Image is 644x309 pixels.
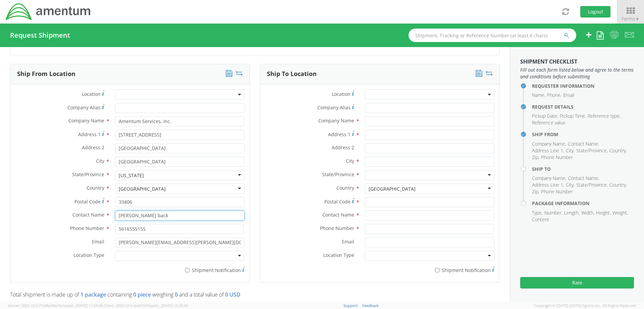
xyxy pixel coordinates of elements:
span: Contact Name [322,211,354,218]
span: Location Type [323,252,354,258]
li: Number [544,209,562,216]
h3: Ship To Location [267,71,317,77]
li: Reference value [532,119,566,126]
span: Contact Name [72,211,104,218]
li: Country [609,182,627,188]
span: Company Alias [317,104,351,111]
span: master, [DATE] 11:54:36 [62,303,103,308]
li: Reference type [588,113,621,119]
li: Company Name [532,141,566,147]
span: Company Alias [67,104,101,111]
span: Location Type [73,252,104,258]
span: Forms [622,15,639,22]
li: Width [581,209,594,216]
span: Phone Number [70,225,104,231]
li: Length [564,209,580,216]
li: Country [609,147,627,154]
li: Email [563,92,574,99]
li: Zip [532,188,539,195]
div: [US_STATE] [119,172,144,179]
span: Country [87,185,104,191]
span: Postal Code [74,198,101,205]
span: 0 [175,291,178,298]
span: 0 USD [225,291,240,298]
span: City [346,158,354,164]
span: City [96,158,104,164]
li: Company Name [532,175,566,182]
li: Content [532,216,549,223]
h4: Ship To [532,166,634,171]
h4: Ship From [532,132,634,137]
a: Support [343,303,358,308]
button: Logout [580,6,610,17]
span: Address 2 [82,144,104,151]
span: Phone Number [320,225,354,231]
span: Address 1 [328,131,351,138]
li: Contact Name [568,141,599,147]
h3: Shipment Checklist [520,59,634,65]
li: Height [596,209,611,216]
span: Address 2 [332,144,354,151]
li: Address Line 1 [532,147,564,154]
h3: Ship From Location [17,71,75,77]
span: State/Province [322,171,354,178]
li: Name [532,92,545,99]
li: State/Province [576,147,608,154]
span: Company Name [68,117,104,124]
li: Phone Number [541,154,573,161]
span: Postal Code [324,198,351,205]
li: Phone Number [541,188,573,195]
span: Address 1 [78,131,101,138]
span: Email [342,238,354,245]
div: [GEOGRAPHIC_DATA] [119,186,166,192]
li: State/Province [576,182,608,188]
span: Country [336,185,354,191]
span: Location [82,91,101,97]
li: Zip [532,154,539,161]
li: Weight [612,209,628,216]
input: Shipment Notification [435,268,439,272]
a: Feedback [362,303,379,308]
li: Address Line 1 [532,182,564,188]
img: dyn-intl-logo-049831509241104b2a82.png [5,2,92,21]
li: Pickup Time [560,113,586,119]
span: Fill out each form listed below and agree to the terms and conditions before submitting [520,67,634,80]
span: 0 piece [133,291,151,298]
h4: Request Details [532,104,634,109]
span: ▼ [635,16,639,22]
span: State/Province [72,171,104,178]
li: City [566,182,575,188]
li: Pickup Date [532,113,558,119]
p: Total shipment is made up of containing weighing and a total value of [10,291,500,302]
h4: Requester Information [532,83,634,88]
li: Phone [547,92,561,99]
h4: Request Shipment [10,32,70,39]
li: Contact Name [568,175,599,182]
label: Shipment Notification [115,266,245,274]
span: Server: 2025.16.0-21b0bc45e7b [8,303,103,308]
label: Shipment Notification [365,266,494,274]
span: 1 package [80,291,106,298]
span: Copyright © [DATE]-[DATE] Agistix Inc., All Rights Reserved [534,303,636,308]
div: [GEOGRAPHIC_DATA] [369,186,416,192]
span: Location [332,91,351,97]
button: Rate [520,277,634,288]
span: Client: 2025.14.0-cea8157 [104,303,188,308]
li: City [566,147,575,154]
h4: Package Information [532,201,634,206]
span: Company Name [318,117,354,124]
span: Email [92,238,104,245]
input: Shipment Notification [185,268,190,272]
span: master, [DATE] 12:25:43 [147,303,188,308]
input: Shipment, Tracking or Reference Number (at least 4 chars) [409,29,576,42]
li: Type [532,209,543,216]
